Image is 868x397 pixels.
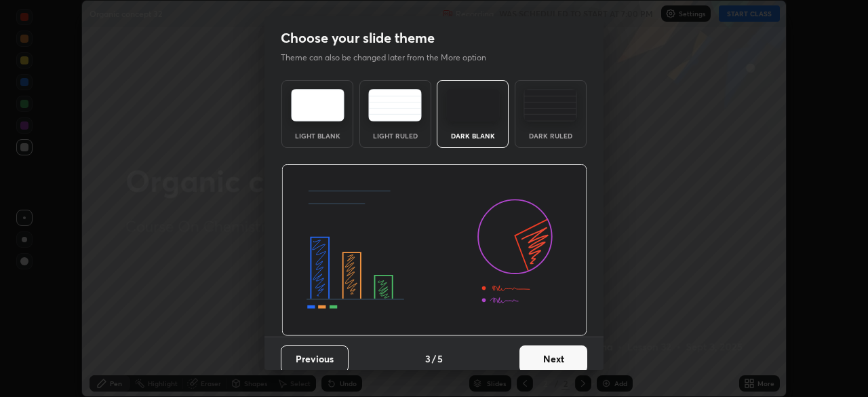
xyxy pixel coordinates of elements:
h2: Choose your slide theme [281,29,435,47]
p: Theme can also be changed later from the More option [281,52,500,64]
div: Dark Blank [446,132,500,139]
img: lightRuledTheme.5fabf969.svg [368,89,422,121]
h4: 5 [437,352,443,366]
div: Light Ruled [368,132,422,139]
div: Light Blank [290,132,344,139]
img: darkThemeBanner.d06ce4a2.svg [281,164,587,337]
img: darkTheme.f0cc69e5.svg [446,89,500,121]
h4: 3 [425,352,431,366]
img: darkRuledTheme.de295e13.svg [524,89,577,121]
button: Previous [281,345,349,373]
h4: / [432,352,436,366]
button: Next [519,345,587,373]
img: lightTheme.e5ed3b09.svg [291,89,344,121]
div: Dark Ruled [524,132,578,139]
